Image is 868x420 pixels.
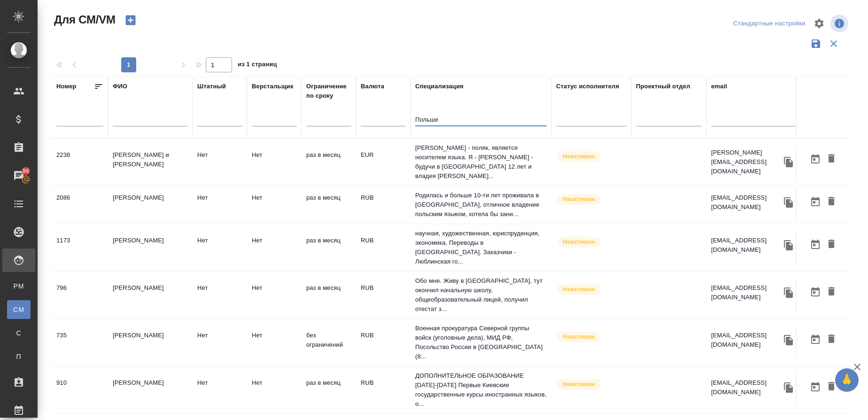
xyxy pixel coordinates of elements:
button: Открыть календарь загрузки [807,283,823,301]
button: Открыть календарь загрузки [807,378,823,396]
button: Создать [119,12,142,28]
p: [PERSON_NAME] - поляк, является носителем языка. Я - [PERSON_NAME] - будучи в [GEOGRAPHIC_DATA] 1... [415,143,547,181]
td: раз в месяц [302,188,356,221]
button: Сохранить фильтры [807,35,825,53]
p: [EMAIL_ADDRESS][DOMAIN_NAME] [711,331,782,350]
td: Нет [193,373,247,406]
p: Неактивен [563,194,595,204]
button: Удалить [823,150,839,168]
td: раз в месяц [302,146,356,179]
p: [EMAIL_ADDRESS][DOMAIN_NAME] [711,236,782,255]
p: [PERSON_NAME][EMAIL_ADDRESS][DOMAIN_NAME] [711,148,782,176]
td: Нет [193,279,247,311]
div: Ограничение по сроку [306,82,351,101]
div: Специализация [415,82,464,91]
div: ФИО [113,82,127,91]
td: раз в месяц [302,231,356,264]
td: 910 [52,373,108,406]
a: С [7,324,31,342]
span: Настроить таблицу [808,12,830,35]
div: split button [731,16,808,31]
td: [PERSON_NAME] [108,279,193,311]
td: RUB [356,231,411,264]
p: Неактивен [563,285,595,294]
td: 1173 [52,231,108,264]
div: Наши пути разошлись: исполнитель с нами не работает [556,150,627,163]
span: PM [12,281,26,291]
p: ДОПОЛНИТЕЛЬНОЕ ОБРАЗОВАНИЕ [DATE]-[DATE] Первые Киевские государственные курсы иностранных языков... [415,371,547,409]
td: [PERSON_NAME] [108,373,193,406]
p: Родилась и больше 10-ти лет проживала в [GEOGRAPHIC_DATA], отличное владение польским языком, хот... [415,191,547,219]
p: Неактивен [563,237,595,247]
div: Наши пути разошлись: исполнитель с нами не работает [556,236,627,249]
p: Военная прокуратура Северной группы войск (уголовные дела), МИД РФ, Посольство России в [GEOGRAPH... [415,324,547,361]
td: Нет [247,188,302,221]
button: Скопировать [782,238,796,252]
div: Штатный [197,82,226,91]
button: Открыть календарь загрузки [807,236,823,253]
div: email [711,82,727,91]
p: Неактивен [563,152,595,161]
div: Номер [56,82,77,91]
p: Обо мне. Живу в [GEOGRAPHIC_DATA], тут окончил начальную школу, общеобразовательный лицей, получи... [415,276,547,314]
td: 2086 [52,188,108,221]
div: Наши пути разошлись: исполнитель с нами не работает [556,283,627,296]
td: RUB [356,188,411,221]
td: [PERSON_NAME] [108,326,193,359]
button: Открыть календарь загрузки [807,193,823,210]
span: 86 [17,166,35,176]
a: CM [7,300,31,319]
div: Наши пути разошлись: исполнитель с нами не работает [556,331,627,343]
p: Неактивен [563,332,595,342]
button: Удалить [823,331,839,348]
td: раз в месяц [302,373,356,406]
button: 🙏 [835,368,859,392]
button: Скопировать [782,333,796,347]
span: Посмотреть информацию [830,15,850,32]
button: Скопировать [782,195,796,210]
div: Наши пути разошлись: исполнитель с нами не работает [556,193,627,206]
td: EUR [356,146,411,179]
button: Удалить [823,283,839,301]
button: Открыть календарь загрузки [807,150,823,168]
td: RUB [356,326,411,359]
td: 796 [52,279,108,311]
td: без ограничений [302,326,356,359]
span: Для СМ/VM [52,12,116,27]
td: Нет [247,231,302,264]
button: Скопировать [782,286,796,300]
td: [PERSON_NAME] и [PERSON_NAME] [108,146,193,179]
p: [EMAIL_ADDRESS][DOMAIN_NAME] [711,283,782,302]
p: [EMAIL_ADDRESS][DOMAIN_NAME] [711,378,782,397]
td: Нет [193,326,247,359]
p: научная, художественная, юриспруденция, экономика, Переводы в [GEOGRAPHIC_DATA]. Заказчики - Любл... [415,229,547,266]
span: С [12,328,26,338]
button: Скопировать [782,381,796,395]
td: [PERSON_NAME] [108,188,193,221]
a: 86 [2,164,35,187]
div: Валюта [361,82,384,91]
button: Удалить [823,236,839,253]
a: П [7,347,31,366]
div: Проектный отдел [636,82,690,91]
button: Удалить [823,193,839,210]
span: П [12,352,26,361]
td: 2238 [52,146,108,179]
span: из 1 страниц [238,59,277,72]
td: RUB [356,279,411,311]
span: CM [12,305,26,314]
div: Наши пути разошлись: исполнитель с нами не работает [556,378,627,391]
td: Нет [247,146,302,179]
td: [PERSON_NAME] [108,231,193,264]
button: Удалить [823,378,839,396]
td: раз в месяц [302,279,356,311]
button: Скопировать [782,155,796,169]
td: Нет [193,188,247,221]
div: Верстальщик [252,82,294,91]
td: Нет [247,373,302,406]
td: 735 [52,326,108,359]
p: [EMAIL_ADDRESS][DOMAIN_NAME] [711,193,782,212]
td: Нет [247,326,302,359]
button: Сбросить фильтры [825,35,843,53]
td: Нет [193,146,247,179]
